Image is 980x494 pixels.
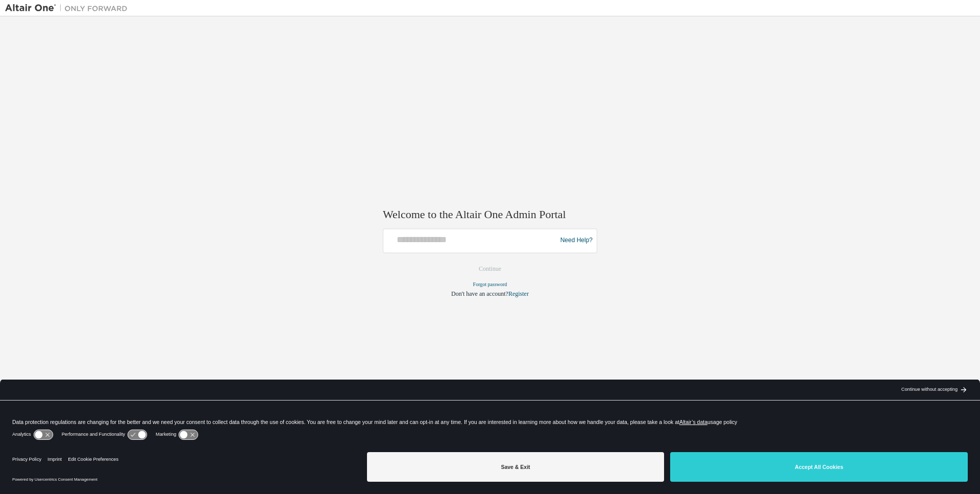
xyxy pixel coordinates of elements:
span: Don't have an account? [451,290,508,297]
a: Register [508,290,529,297]
img: Altair One [5,3,133,13]
h2: Welcome to the Altair One Admin Portal [383,208,597,222]
a: Forgot password [473,281,507,287]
